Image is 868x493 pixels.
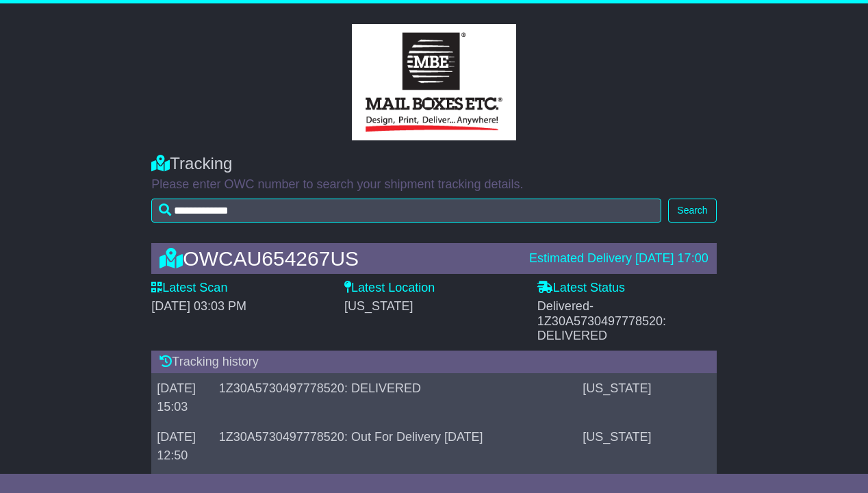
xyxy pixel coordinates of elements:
span: Delivered [537,299,666,342]
div: OWCAU654267US [153,247,522,270]
label: Latest Status [537,281,625,296]
span: [US_STATE] [344,299,413,313]
button: Search [668,199,716,223]
td: [DATE] 15:03 [151,374,213,422]
td: [US_STATE] [577,374,716,422]
td: [US_STATE] [577,422,716,471]
label: Latest Location [344,281,435,296]
div: Tracking history [151,351,716,374]
div: Estimated Delivery [DATE] 17:00 [529,251,709,266]
span: [DATE] 03:03 PM [151,299,246,313]
img: GetCustomerLogo [352,24,516,140]
div: Tracking [151,154,716,174]
td: 1Z30A5730497778520: DELIVERED [214,374,578,422]
p: Please enter OWC number to search your shipment tracking details. [151,177,716,192]
td: [DATE] 12:50 [151,422,213,471]
label: Latest Scan [151,281,227,296]
span: - 1Z30A5730497778520: DELIVERED [537,299,666,342]
td: 1Z30A5730497778520: Out For Delivery [DATE] [214,422,578,471]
